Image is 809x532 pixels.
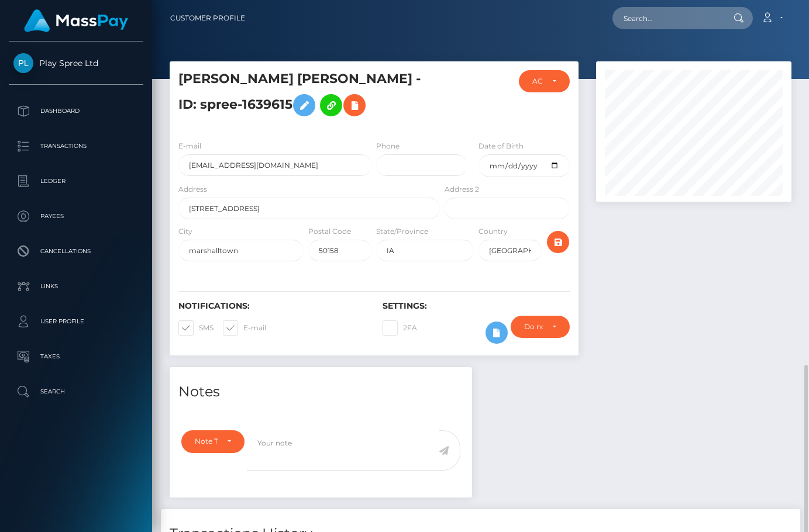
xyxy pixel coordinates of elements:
p: Links [13,278,139,295]
label: E-mail [178,141,201,151]
p: Ledger [13,172,139,190]
label: Address [178,184,207,195]
a: Transactions [9,132,143,161]
h4: Notes [178,382,463,402]
label: Date of Birth [478,141,524,151]
input: Search... [612,7,722,29]
p: Transactions [13,137,139,155]
a: Cancellations [9,237,143,266]
a: User Profile [9,307,143,336]
label: SMS [178,320,214,336]
p: Payees [13,208,139,225]
div: Do not require [524,322,543,331]
label: E-mail [223,320,266,336]
a: Links [9,272,143,301]
p: Search [13,383,139,400]
a: Search [9,377,143,406]
button: Note Type [181,430,245,452]
h6: Notifications: [178,301,365,311]
div: Note Type [195,437,218,446]
p: Taxes [13,348,139,365]
h6: Settings: [383,301,569,311]
img: Play Spree Ltd [13,53,33,73]
a: Payees [9,202,143,231]
span: Play Spree Ltd [9,58,143,68]
a: Customer Profile [170,6,245,30]
label: Country [478,226,508,237]
p: Cancellations [13,243,139,260]
label: City [178,226,192,237]
label: Address 2 [445,184,479,195]
label: State/Province [376,226,428,237]
div: ACTIVE [532,77,542,86]
h5: [PERSON_NAME] [PERSON_NAME] - ID: spree-1639615 [178,70,433,122]
button: ACTIVE [519,70,569,92]
a: Taxes [9,342,143,371]
a: Ledger [9,167,143,196]
label: 2FA [383,320,417,336]
button: Do not require [511,316,570,338]
a: Dashboard [9,96,143,126]
label: Phone [376,141,400,151]
p: Dashboard [13,102,139,120]
label: Postal Code [308,226,351,237]
p: User Profile [13,313,139,330]
img: MassPay Logo [24,9,128,32]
